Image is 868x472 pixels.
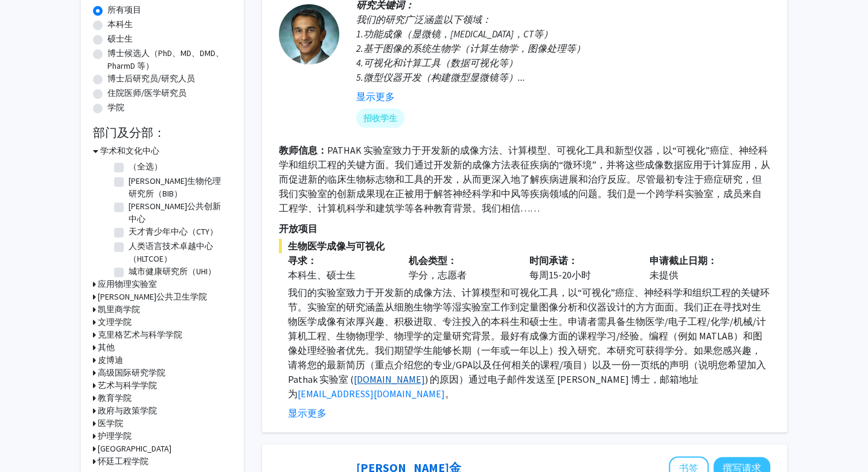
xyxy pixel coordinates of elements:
[107,19,133,30] font: 本科生
[356,90,395,102] font: 显示更多
[288,254,317,266] font: 寻求：
[445,388,455,400] font: 。
[98,354,123,365] font: 皮博迪
[98,430,132,441] font: 护理学院
[356,71,525,83] font: 5.微型仪器开发（构建微型显微镜等）...
[98,380,157,391] font: 艺术与科学学院
[100,145,159,156] font: 学术和文化中心
[363,113,397,124] font: 招收学生
[279,144,327,156] font: 教师信息：
[288,240,385,252] font: 生物医学成像与可视化
[129,266,216,277] font: 城市健康研究所（UHI）
[93,125,165,140] font: 部门及分部：
[98,304,140,315] font: 凯里商学院
[98,443,171,454] font: [GEOGRAPHIC_DATA]
[129,161,162,172] font: （全选）
[98,367,165,378] font: 高级国际研究学院
[288,269,356,281] font: 本科生、硕士生
[98,405,157,416] font: 政府与政策学院
[288,407,327,419] font: 显示更多
[98,329,182,340] font: 克里格艺术与科学学院
[129,241,213,264] font: 人类语言技术卓越中心（HLTCOE）
[129,201,221,224] font: [PERSON_NAME]公共创新中心
[356,28,553,40] font: 1.功能成像（显微镜，[MEDICAL_DATA]，CT等）
[98,316,132,327] font: 文理学院
[107,4,141,15] font: 所有项目
[288,406,327,420] button: 显示更多
[107,33,133,44] font: 硕士生
[649,269,678,281] font: 未提供
[129,226,218,237] font: 天才青少年中心（CTY）
[298,388,445,400] a: [EMAIL_ADDRESS][DOMAIN_NAME]
[98,291,207,302] font: [PERSON_NAME]公共卫生学院
[356,42,586,54] font: 2.基于图像的系统生物学（计算生物学，图像处理等）
[409,254,457,266] font: 机会类型：
[288,373,698,400] font: ) 的原因）通过电子邮件发送至 [PERSON_NAME] 博士，邮箱地址为
[279,144,770,214] font: PATHAK 实验室致力于开发新的成像方法、计算模型、可视化工具和新型仪器，以“可视化”癌症、神经科学和组织工程的关键方面。我们通过开发新的成像方法表征疾病的“微环境”，并将这些成像数据应用于计...
[98,456,148,467] font: 怀廷工程学院
[129,175,221,199] font: [PERSON_NAME]生物伦理研究所（BIB）
[288,286,770,385] font: 我们的实验室致力于开发新的成像方法、计算模型和可视化工具，以“可视化”癌症、神经科学和组织工程的关键环节。实验室的研究涵盖从细胞生物学等湿实验室工作到定量图像分析和仪器设计的方方面面。我们正在寻...
[354,373,425,385] a: [DOMAIN_NAME]
[98,342,115,353] font: 其他
[649,254,717,266] font: 申请截止日期：
[356,57,518,69] font: 4.可视化和计算工具（数据可视化等）
[107,73,195,84] font: 博士后研究员/研究人员
[356,13,491,25] font: 我们的研究广泛涵盖以下领域：
[107,87,187,98] font: 住院医师/医学研究员
[107,48,224,71] font: 博士候选人（PhD、MD、DMD、PharmD 等）
[409,269,467,281] font: 学分，志愿者
[107,102,124,113] font: 学院
[356,89,395,104] button: 显示更多
[98,392,132,403] font: 教育学院
[279,222,318,234] font: 开放项目
[98,418,123,429] font: 医学院
[98,278,157,289] font: 应用物理实验室
[529,254,578,266] font: 时间承诺：
[529,269,591,281] font: 每周15-20小时
[9,418,51,463] iframe: 聊天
